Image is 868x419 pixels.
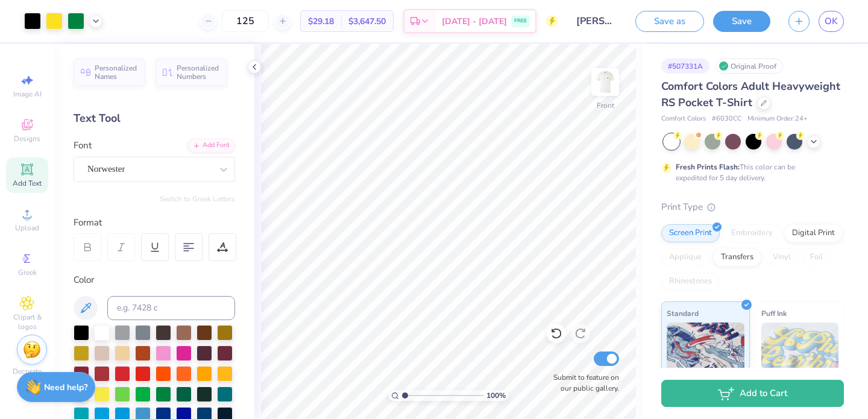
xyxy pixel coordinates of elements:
[825,14,838,28] span: OK
[761,307,787,320] span: Puff Ink
[667,307,699,320] span: Standard
[348,15,386,28] span: $3,647.50
[486,390,506,401] span: 100 %
[661,79,840,110] span: Comfort Colors Adult Heavyweight RS Pocket T-Shirt
[635,11,704,32] button: Save as
[442,15,507,28] span: [DATE] - [DATE]
[222,10,269,32] input: – –
[712,114,741,124] span: # 6030CC
[713,248,761,266] div: Transfers
[177,64,219,81] span: Personalized Numbers
[593,70,617,94] img: Front
[514,17,527,25] span: FREE
[74,139,92,153] label: Font
[6,312,48,332] span: Clipart & logos
[13,367,42,376] span: Decorate
[597,100,614,111] div: Front
[13,178,42,188] span: Add Text
[74,110,235,127] div: Text Tool
[74,216,236,230] div: Format
[661,248,709,266] div: Applique
[567,9,626,33] input: Untitled Design
[187,139,235,153] div: Add Font
[715,58,783,74] div: Original Proof
[107,296,235,320] input: e.g. 7428 c
[661,114,706,124] span: Comfort Colors
[765,248,799,266] div: Vinyl
[723,224,781,242] div: Embroidery
[308,15,334,28] span: $29.18
[18,268,37,277] span: Greek
[661,58,709,74] div: # 507331A
[95,64,137,81] span: Personalized Names
[13,89,42,99] span: Image AI
[661,200,844,214] div: Print Type
[802,248,831,266] div: Foil
[784,224,843,242] div: Digital Print
[819,11,844,32] a: OK
[74,273,235,287] div: Color
[761,323,839,383] img: Puff Ink
[676,162,824,183] div: This color can be expedited for 5 day delivery.
[661,273,720,291] div: Rhinestones
[713,11,770,32] button: Save
[44,382,87,393] strong: Need help?
[547,372,619,394] label: Submit to feature on our public gallery.
[14,134,40,143] span: Designs
[747,114,808,124] span: Minimum Order: 24 +
[661,380,844,407] button: Add to Cart
[15,223,39,233] span: Upload
[667,323,744,383] img: Standard
[160,194,235,204] button: Switch to Greek Letters
[676,162,740,172] strong: Fresh Prints Flash:
[661,224,720,242] div: Screen Print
